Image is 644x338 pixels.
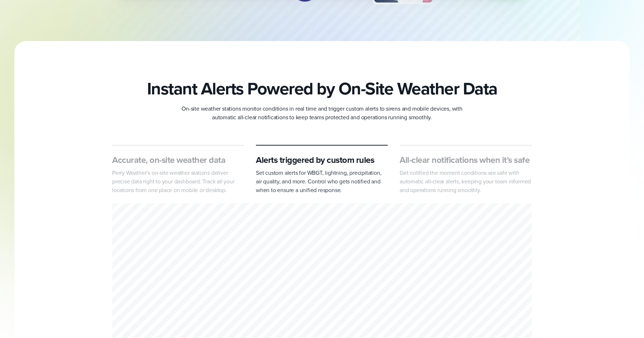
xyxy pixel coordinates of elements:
p: Perry Weather’s on-site weather stations deliver precise data right to your dashboard. Track all ... [112,169,244,195]
p: On-site weather stations monitor conditions in real time and trigger custom alerts to sirens and ... [178,104,466,122]
p: Get notified the moment conditions are safe with automatic all-clear alerts, keeping your team in... [400,169,532,195]
h3: Alerts triggered by custom rules [256,154,388,166]
h3: Accurate, on-site weather data [112,154,244,166]
p: Set custom alerts for WBGT, lightning, precipitation, air quality, and more. Control who gets not... [256,169,388,195]
h3: All-clear notifications when it’s safe [400,154,532,166]
h2: Instant Alerts Powered by On-Site Weather Data [147,79,497,99]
